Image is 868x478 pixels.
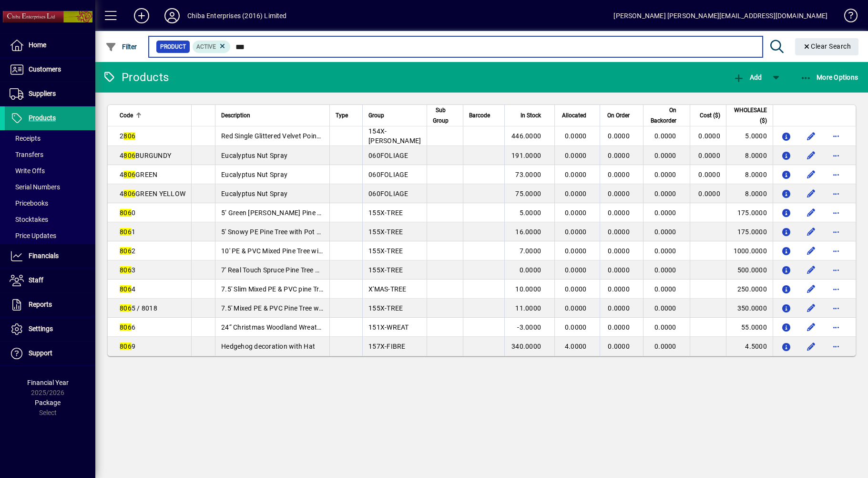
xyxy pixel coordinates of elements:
button: Profile [157,7,187,24]
span: 155X-TREE [368,304,403,312]
span: Cost ($) [700,110,720,121]
em: 806 [120,323,132,331]
button: Edit [804,262,819,278]
span: 4 GREEN [120,171,157,178]
span: Support [29,349,52,357]
span: Active [196,43,216,50]
div: On Backorder [649,105,685,126]
span: 5 / 8018 [120,304,157,312]
em: 806 [120,343,132,350]
span: 5' Snowy PE Pine Tree with Pot & 200 LED warm Lights [221,228,388,236]
span: 0.0000 [654,285,676,293]
span: 0.0000 [565,323,587,331]
span: 10.0000 [515,285,541,293]
span: Barcode [469,110,490,121]
button: More options [828,281,844,297]
span: 0.0000 [565,190,587,197]
mat-chip: Activation Status: Active [193,41,231,53]
a: Transfers [5,146,95,163]
div: Allocated [561,110,595,121]
div: Products [102,70,169,85]
span: Description [221,110,250,121]
span: 24“ Christmas Woodland Wreath with LED Warm Light [221,323,387,331]
span: 340.0000 [511,343,541,350]
span: 0.0000 [654,266,676,274]
div: Group [368,110,421,121]
span: 0.0000 [565,209,587,217]
em: 806 [120,228,132,236]
span: Eucalyptus Nut Spray [221,171,287,178]
span: In Stock [521,110,541,121]
button: More options [828,320,844,335]
span: Red Single Glittered Velvet Poinsettia Stem [221,132,351,140]
a: Staff [5,269,95,292]
span: 9 [120,343,135,350]
a: Price Updates [5,228,95,244]
span: 6 [120,323,135,331]
span: 191.0000 [511,152,541,159]
button: Filter [103,38,140,55]
button: More options [828,301,844,316]
a: Knowledge Base [837,2,856,33]
span: Filter [105,43,137,51]
div: On Order [606,110,638,121]
span: 0.0000 [654,171,676,178]
span: 16.0000 [515,228,541,236]
span: WHOLESALE ($) [732,105,767,126]
span: 0.0000 [654,323,676,331]
span: 155X-TREE [368,209,403,217]
div: Code [120,110,185,121]
span: Home [29,41,46,49]
div: Chiba Enterprises (2016) Limited [187,8,287,23]
td: 500.0000 [726,260,773,280]
button: More options [828,205,844,220]
span: -3.0000 [517,323,541,331]
button: More options [828,339,844,354]
td: 175.0000 [726,222,773,241]
span: Serial Numbers [10,183,60,191]
span: 0.0000 [565,132,587,140]
span: 7.5′ Slim Mixed PE & PVC pine Tree with 300 LED Warm Lights (3026 Tips ) [221,285,447,293]
a: Stocktakes [5,211,95,228]
span: 0.0000 [565,285,587,293]
button: Add [731,69,764,86]
span: 0.0000 [608,285,630,293]
span: 0.0000 [608,132,630,140]
span: 0 [120,209,135,217]
span: 0.0000 [565,152,587,159]
div: [PERSON_NAME] [PERSON_NAME][EMAIL_ADDRESS][DOMAIN_NAME] [613,8,827,23]
span: X'MAS-TREE [368,285,407,293]
span: 0.0000 [654,190,676,197]
span: 0.0000 [565,247,587,255]
span: Add [733,73,762,81]
span: 7' Real Touch Spruce Pine Tree with 350 Warm Lights (3407 Tips) [221,266,419,274]
span: 060FOLIAGE [368,171,408,178]
span: 0.0000 [608,171,630,178]
em: 806 [123,171,135,178]
span: 7.0000 [520,247,541,255]
span: Package [35,399,61,406]
span: 0.0000 [654,132,676,140]
span: Eucalyptus Nut Spray [221,152,287,159]
span: 0.0000 [608,304,630,312]
span: Hedgehog decoration with Hat [221,343,315,350]
span: 157X-FIBRE [368,343,406,350]
span: Suppliers [29,90,56,97]
em: 806 [123,190,135,197]
button: Add [126,7,157,24]
span: Settings [29,325,53,333]
button: More options [828,148,844,163]
button: More options [828,128,844,144]
td: 0.0000 [690,184,726,203]
a: Home [5,33,95,57]
button: More options [828,262,844,278]
button: Edit [804,224,819,239]
span: Reports [29,301,52,308]
a: Pricebooks [5,195,95,211]
em: 806 [120,266,132,274]
span: 4 BURGUNDY [120,152,171,159]
span: Stocktakes [10,216,48,223]
div: Barcode [469,110,499,121]
span: 154X-[PERSON_NAME] [368,127,421,145]
em: 806 [123,132,135,140]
